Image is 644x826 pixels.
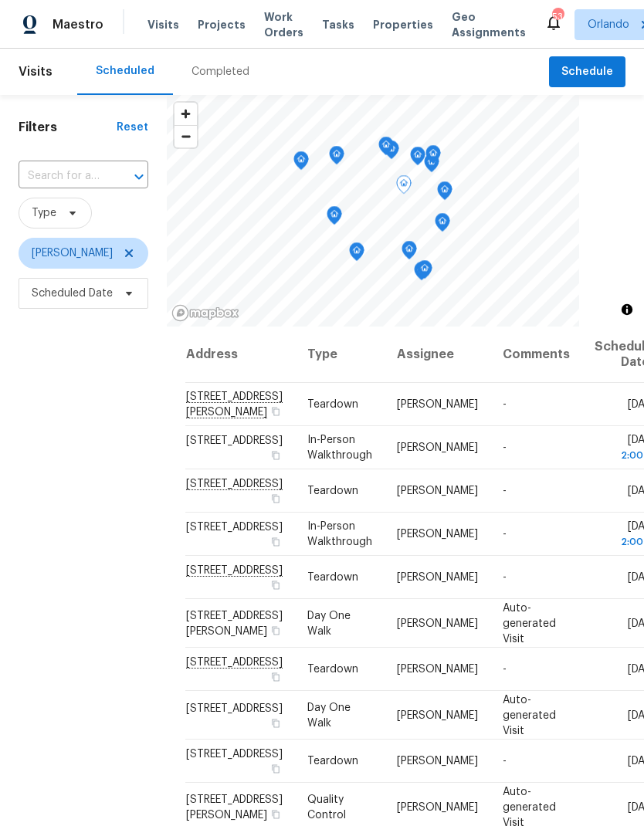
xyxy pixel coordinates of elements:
div: Map marker [414,262,429,286]
div: Map marker [424,154,439,178]
span: - [503,529,507,540]
span: [PERSON_NAME] [397,572,478,583]
div: Completed [192,64,249,80]
button: Schedule [549,56,625,88]
div: Map marker [417,260,432,284]
span: [STREET_ADDRESS] [186,702,283,713]
button: Zoom out [175,125,197,147]
span: [STREET_ADDRESS] [186,522,283,533]
div: Map marker [327,206,342,230]
span: Auto-generated Visit [503,602,556,644]
span: Visits [19,55,53,89]
th: Type [295,327,385,383]
button: Copy Address [269,578,283,592]
span: Tasks [322,19,354,30]
span: [PERSON_NAME] [397,664,478,675]
span: Teardown [307,756,358,767]
span: Day One Walk [307,610,351,636]
span: [PERSON_NAME] [397,756,478,767]
input: Search for an address... [19,164,105,188]
button: Copy Address [269,670,283,684]
button: Copy Address [269,762,283,776]
span: - [503,399,507,410]
span: Day One Walk [307,702,351,728]
span: [PERSON_NAME] [397,442,478,453]
div: Map marker [410,147,425,171]
button: Copy Address [269,716,283,730]
span: Visits [147,17,179,32]
th: Address [185,327,295,383]
span: Teardown [307,664,358,675]
div: Map marker [437,181,452,205]
th: Comments [490,327,582,383]
span: Projects [198,17,246,32]
button: Copy Address [269,449,283,462]
span: Type [32,205,56,221]
span: Schedule [561,63,613,82]
span: Zoom out [175,126,197,147]
a: Mapbox homepage [171,304,239,322]
span: - [503,572,507,583]
span: [STREET_ADDRESS][PERSON_NAME] [186,610,283,636]
button: Toggle attribution [618,300,636,319]
div: Map marker [435,213,450,237]
span: - [503,486,507,496]
span: Geo Assignments [452,9,526,40]
span: [PERSON_NAME] [397,618,478,628]
button: Copy Address [269,535,283,549]
span: Scheduled Date [32,286,113,301]
span: - [503,756,507,767]
div: Map marker [349,242,364,266]
span: Maestro [53,17,103,32]
th: Assignee [385,327,490,383]
button: Open [128,166,150,188]
span: Properties [373,17,433,32]
span: [PERSON_NAME] [397,801,478,812]
div: Reset [117,120,148,135]
span: [STREET_ADDRESS] [186,435,283,446]
div: Map marker [402,241,417,265]
span: Teardown [307,486,358,496]
span: [PERSON_NAME] [397,709,478,720]
span: [STREET_ADDRESS][PERSON_NAME] [186,794,283,820]
div: Map marker [396,175,412,199]
span: Toggle attribution [622,301,632,318]
div: Map marker [378,137,394,161]
button: Copy Address [269,492,283,506]
div: 53 [552,9,563,25]
button: Copy Address [269,623,283,637]
span: Teardown [307,399,358,410]
span: [PERSON_NAME] [32,245,113,261]
div: Map marker [293,151,309,175]
span: - [503,442,507,453]
span: Auto-generated Visit [503,694,556,736]
span: Orlando [588,17,629,32]
span: Quality Control [307,794,346,820]
button: Copy Address [269,405,283,418]
div: Map marker [329,146,344,170]
button: Zoom in [175,103,197,125]
span: Teardown [307,572,358,583]
span: [STREET_ADDRESS] [186,749,283,760]
span: [PERSON_NAME] [397,486,478,496]
h1: Filters [19,120,117,135]
span: - [503,664,507,675]
span: [PERSON_NAME] [397,399,478,410]
span: [PERSON_NAME] [397,529,478,540]
span: Work Orders [264,9,303,40]
span: In-Person Walkthrough [307,521,372,547]
span: In-Person Walkthrough [307,435,372,461]
div: Scheduled [96,63,154,79]
button: Copy Address [269,807,283,821]
div: Map marker [425,145,441,169]
canvas: Map [167,95,579,327]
